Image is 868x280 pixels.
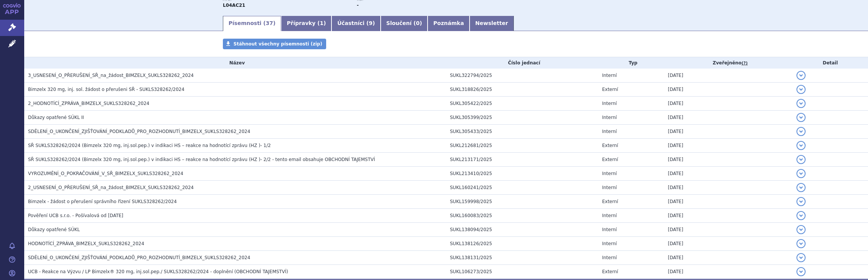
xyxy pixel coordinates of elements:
[446,181,598,195] td: SUKL160241/2025
[446,111,598,125] td: SUKL305399/2025
[28,213,123,218] span: Pověření UCB s.r.o. - Pošívalová od 28.04.2025
[796,71,806,80] button: detail
[602,87,618,92] span: Externí
[446,237,598,251] td: SUKL138126/2025
[796,169,806,178] button: detail
[796,253,806,262] button: detail
[369,20,373,26] span: 9
[796,141,806,150] button: detail
[602,227,617,232] span: Interní
[602,157,618,162] span: Externí
[796,127,806,136] button: detail
[796,211,806,220] button: detail
[664,153,793,167] td: [DATE]
[796,225,806,234] button: detail
[664,209,793,223] td: [DATE]
[598,57,664,69] th: Typ
[664,237,793,251] td: [DATE]
[664,195,793,209] td: [DATE]
[446,223,598,237] td: SUKL138094/2025
[28,143,271,148] span: SŘ SUKLS328262/2024 (Bimzelx 320 mg, inj.sol.pep.) v indikaci HS – reakce na hodnotící zprávu (HZ...
[446,83,598,97] td: SUKL318826/2025
[28,199,177,204] span: Bimzelx - žádost o přerušení správního řízení SUKLS328262/2024
[796,113,806,122] button: detail
[446,97,598,111] td: SUKL305422/2025
[266,20,273,26] span: 37
[446,57,598,69] th: Číslo jednací
[223,3,245,8] strong: BIMEKIZUMAB
[446,69,598,83] td: SUKL322794/2025
[602,101,617,106] span: Interní
[24,57,446,69] th: Název
[742,61,748,66] abbr: (?)
[664,181,793,195] td: [DATE]
[233,41,322,47] span: Stáhnout všechny písemnosti (zip)
[796,155,806,164] button: detail
[446,265,598,279] td: SUKL106273/2025
[602,241,617,246] span: Interní
[664,69,793,83] td: [DATE]
[602,255,617,260] span: Interní
[381,16,428,31] a: Sloučení (0)
[446,153,598,167] td: SUKL213171/2025
[602,129,617,134] span: Interní
[223,16,281,31] a: Písemnosti (37)
[281,16,331,31] a: Přípravky (1)
[664,97,793,111] td: [DATE]
[28,171,183,176] span: VYROZUMĚNÍ_O_POKRAČOVÁNÍ_V_SŘ_BIMZELX_SUKLS328262_2024
[602,171,617,176] span: Interní
[428,16,470,31] a: Poznámka
[28,101,149,106] span: 2_HODNOTÍCÍ_ZPRÁVA_BIMZELX_SUKLS328262_2024
[664,83,793,97] td: [DATE]
[602,115,617,120] span: Interní
[446,209,598,223] td: SUKL160083/2025
[320,20,324,26] span: 1
[602,185,617,190] span: Interní
[416,20,420,26] span: 0
[664,125,793,139] td: [DATE]
[28,241,144,246] span: HODNOTÍCÍ_ZPRÁVA_BIMZELX_SUKLS328262_2024
[602,213,617,218] span: Interní
[602,143,618,148] span: Externí
[664,57,793,69] th: Zveřejněno
[664,139,793,153] td: [DATE]
[664,223,793,237] td: [DATE]
[446,167,598,181] td: SUKL213410/2025
[796,239,806,248] button: detail
[796,267,806,276] button: detail
[28,115,84,120] span: Důkazy opatřené SÚKL II
[446,125,598,139] td: SUKL305433/2025
[446,195,598,209] td: SUKL159998/2025
[602,269,618,274] span: Externí
[28,129,250,134] span: SDĚLENÍ_O_UKONČENÍ_ZJIŠŤOVÁNÍ_PODKLADŮ_PRO_ROZHODNUTÍ_BIMZELX_SUKLS328262_2024
[793,57,868,69] th: Detail
[796,85,806,94] button: detail
[28,87,184,92] span: Bimzelx 320 mg, inj. sol. žádost o přerušeni SŘ - SUKLS328262/2024
[796,183,806,192] button: detail
[664,251,793,265] td: [DATE]
[446,139,598,153] td: SUKL212681/2025
[602,199,618,204] span: Externí
[357,3,359,8] strong: -
[664,111,793,125] td: [DATE]
[664,265,793,279] td: [DATE]
[223,39,326,49] a: Stáhnout všechny písemnosti (zip)
[28,255,250,260] span: SDĚLENÍ_O_UKONČENÍ_ZJIŠŤOVÁNÍ_PODKLADŮ_PRO_ROZHODNUTÍ_BIMZELX_SUKLS328262_2024
[446,251,598,265] td: SUKL138131/2025
[796,197,806,206] button: detail
[796,99,806,108] button: detail
[664,167,793,181] td: [DATE]
[331,16,380,31] a: Účastníci (9)
[602,73,617,78] span: Interní
[28,157,375,162] span: SŘ SUKLS328262/2024 (Bimzelx 320 mg, inj.sol.pep.) v indikaci HS – reakce na hodnotící zprávu (HZ...
[470,16,514,31] a: Newsletter
[28,227,80,232] span: Důkazy opatřené SÚKL
[28,185,194,190] span: 2_USNESENÍ_O_PŘERUŠENÍ_SŘ_na_žádost_BIMZELX_SUKLS328262_2024
[28,269,288,274] span: UCB - Reakce na Výzvu / LP Bimzelx® 320 mg, inj.sol.pep./ SUKLS328262/2024 - doplnění (OBCHODNÍ T...
[28,73,194,78] span: 3_USNESENÍ_O_PŘERUŠENÍ_SŘ_na_žádost_BIMZELX_SUKLS328262_2024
